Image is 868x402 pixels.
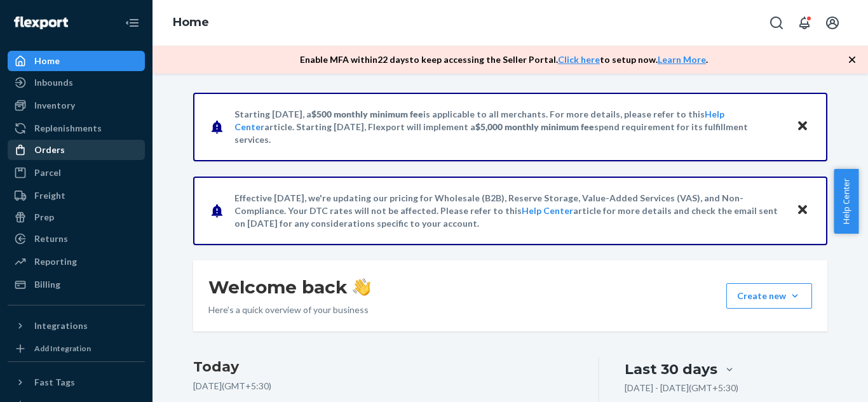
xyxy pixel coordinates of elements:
div: Integrations [34,319,88,332]
a: Reporting [8,251,145,272]
div: Billing [34,278,60,291]
a: Inventory [8,95,145,116]
div: Add Integration [34,343,91,354]
button: Help Center [834,169,858,234]
button: Open account menu [820,10,845,36]
ol: breadcrumbs [163,4,219,41]
p: [DATE] - [DATE] ( GMT+5:30 ) [625,382,738,394]
p: Enable MFA within 22 days to keep accessing the Seller Portal. to setup now. . [300,53,708,66]
button: Integrations [8,316,145,336]
span: $500 monthly minimum fee [311,109,423,119]
h1: Welcome back [208,276,370,298]
div: Inbounds [34,76,73,89]
div: Returns [34,232,68,245]
a: Parcel [8,163,145,183]
button: Open notifications [792,10,817,36]
a: Add Integration [8,341,145,356]
div: Prep [34,211,54,224]
img: hand-wave emoji [353,278,370,296]
div: Replenishments [34,122,102,135]
p: Effective [DATE], we're updating our pricing for Wholesale (B2B), Reserve Storage, Value-Added Se... [234,192,784,230]
div: Home [34,55,60,67]
a: Freight [8,185,145,206]
button: Fast Tags [8,372,145,392]
img: Flexport logo [14,17,68,29]
div: Reporting [34,255,77,268]
a: Click here [558,54,600,65]
p: Here’s a quick overview of your business [208,304,370,316]
a: Returns [8,229,145,249]
div: Freight [34,189,65,202]
a: Prep [8,207,145,227]
button: Close [794,117,811,136]
button: Open Search Box [764,10,789,36]
a: Learn More [658,54,706,65]
a: Home [173,15,209,29]
a: Inbounds [8,72,145,93]
a: Home [8,51,145,71]
button: Close Navigation [119,10,145,36]
span: $5,000 monthly minimum fee [475,121,594,132]
div: Fast Tags [34,376,75,389]
div: Last 30 days [625,359,717,379]
button: Create new [726,283,812,309]
a: Orders [8,140,145,160]
button: Close [794,201,811,220]
p: [DATE] ( GMT+5:30 ) [193,380,573,392]
div: Inventory [34,99,75,112]
a: Help Center [522,205,573,216]
div: Parcel [34,166,61,179]
p: Starting [DATE], a is applicable to all merchants. For more details, please refer to this article... [234,108,784,146]
a: Replenishments [8,118,145,138]
h3: Today [193,357,573,377]
div: Orders [34,144,65,156]
a: Billing [8,274,145,295]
